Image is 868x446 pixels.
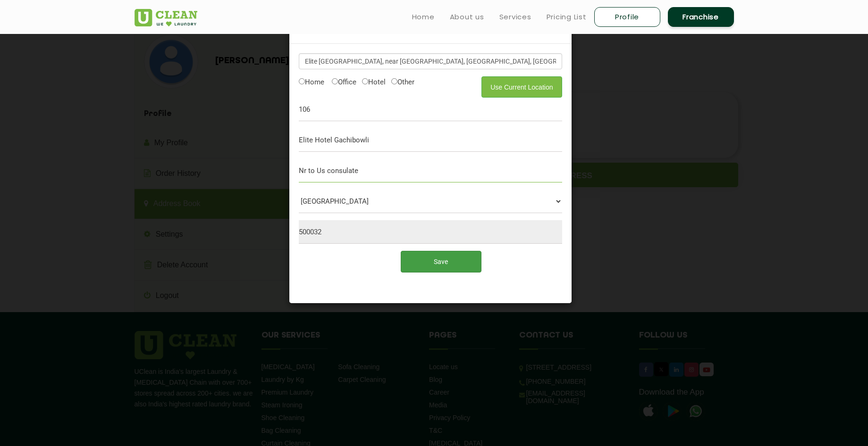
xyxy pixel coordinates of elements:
a: About us [450,11,484,23]
a: Home [412,11,435,23]
a: Profile [594,7,660,27]
img: UClean Laundry and Dry Cleaning [135,9,197,26]
a: Franchise [668,7,734,27]
a: Pricing List [547,11,587,23]
input: Select Location [299,53,562,69]
label: Hotel [362,76,386,86]
input: House-No. / Flat-No. [299,98,562,121]
a: Services [499,11,531,23]
input: Landmark [299,159,562,182]
label: Other [391,76,414,86]
label: Office [332,76,356,86]
button: Use Current Location [481,76,562,98]
label: Home [299,76,324,86]
input: Post Code [299,220,562,244]
button: Close [549,25,556,36]
input: Street / Road [299,128,562,152]
input: Save [401,251,481,272]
